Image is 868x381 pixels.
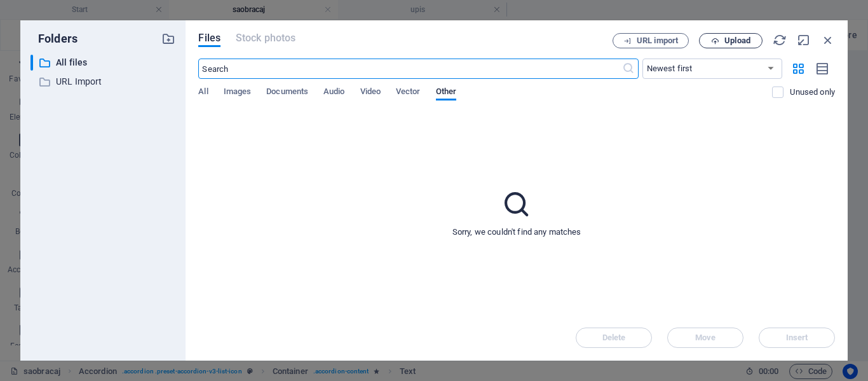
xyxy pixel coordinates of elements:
[773,33,787,47] i: Reload
[452,226,581,238] p: Sorry, we couldn't find any matches
[198,31,220,46] span: Files
[436,84,456,102] span: Other
[31,74,175,90] div: URL Import
[360,84,381,102] span: Video
[56,55,153,70] p: All files
[790,87,835,98] p: Displays only files that are not in use on the website. Files added during this session can still...
[699,33,763,48] button: Upload
[724,37,750,45] span: Upload
[613,33,689,48] button: URL import
[821,33,835,47] i: Close
[323,84,344,102] span: Audio
[396,84,421,102] span: Vector
[236,31,295,46] span: This file type is not supported by this element
[161,32,175,46] i: Create new folder
[797,33,811,47] i: Minimize
[637,37,678,45] span: URL import
[56,74,153,89] p: URL Import
[31,31,78,47] p: Folders
[266,84,308,102] span: Documents
[198,59,621,79] input: Search
[198,84,208,102] span: All
[31,55,33,71] div: ​
[224,84,252,102] span: Images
